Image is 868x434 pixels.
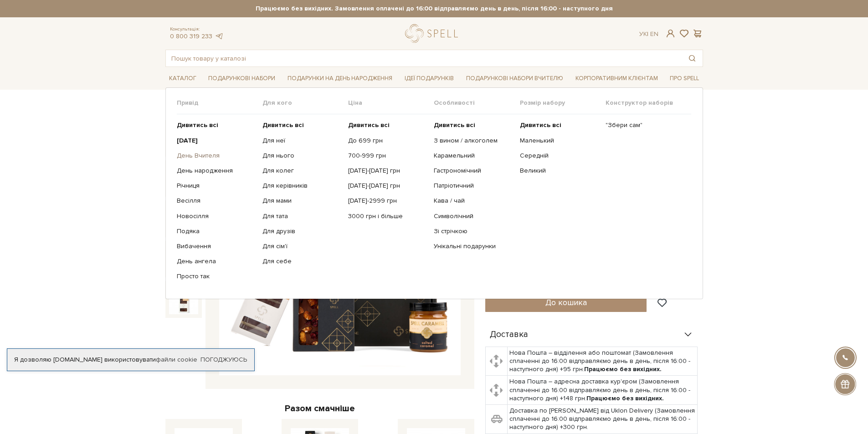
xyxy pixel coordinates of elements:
a: Подарункові набори Вчителю [462,71,567,86]
a: Для себе [262,257,341,266]
span: Конструктор наборів [606,99,691,107]
a: Гастрономічний [434,167,513,175]
a: Для колег [262,167,341,175]
a: Річниця [177,182,256,190]
span: До кошика [545,297,587,307]
span: Консультація: [170,26,224,32]
a: Подарунки на День народження [284,71,396,86]
a: Вибачення [177,242,256,250]
a: logo [405,24,462,43]
a: Для друзів [262,227,341,235]
b: [DATE] [177,137,198,144]
a: День Вчителя [177,152,256,160]
a: З вином / алкоголем [434,137,513,145]
a: Подяка [177,227,256,235]
a: Дивитись всі [434,121,513,129]
a: Дивитись всі [177,121,256,129]
a: Подарункові набори [205,71,279,86]
a: Зі стрічкою [434,227,513,235]
a: Просто так [177,272,256,281]
a: Для керівників [262,182,341,190]
a: Дивитись всі [262,121,341,129]
a: Для нього [262,152,341,160]
a: [DATE] [177,137,256,145]
span: Розмір набору [520,99,606,107]
b: Працюємо без вихідних. [586,394,664,402]
b: Дивитись всі [262,121,304,129]
span: Особливості [434,99,519,107]
a: Про Spell [666,71,703,86]
b: Дивитись всі [177,121,218,129]
a: Кава / чай [434,197,513,205]
b: Дивитись всі [520,121,561,129]
a: "Збери сам" [606,121,684,129]
b: Дивитись всі [348,121,390,129]
td: Нова Пошта – відділення або поштомат (Замовлення сплаченні до 16:00 відправляємо день в день, піс... [508,347,698,376]
a: Новосілля [177,212,256,220]
a: [DATE]-[DATE] грн [348,167,427,175]
a: 3000 грн і більше [348,212,427,220]
a: Для неї [262,137,341,145]
a: Патріотичний [434,182,513,190]
a: Карамельний [434,152,513,160]
button: До кошика [485,294,647,312]
span: Доставка [490,331,528,339]
a: [DATE]-[DATE] грн [348,182,427,190]
a: 700-999 грн [348,152,427,160]
a: Маленький [520,137,599,145]
a: Погоджуюсь [200,356,247,364]
a: Дивитись всі [520,121,599,129]
a: [DATE]-2999 грн [348,197,427,205]
a: Символічний [434,212,513,220]
b: Працюємо без вихідних. [584,365,662,373]
div: Ук [639,30,658,38]
a: Унікальні подарунки [434,242,513,250]
a: До 699 грн [348,137,427,145]
img: Подарунок Шоколадний комплімент [169,285,198,314]
a: Для тата [262,212,341,220]
a: День ангела [177,257,256,266]
b: Дивитись всі [434,121,475,129]
a: Дивитись всі [348,121,427,129]
div: Я дозволяю [DOMAIN_NAME] використовувати [7,356,254,364]
strong: Працюємо без вихідних. Замовлення оплачені до 16:00 відправляємо день в день, після 16:00 - насту... [165,5,703,13]
td: Нова Пошта – адресна доставка кур'єром (Замовлення сплаченні до 16:00 відправляємо день в день, п... [508,376,698,405]
a: Весілля [177,197,256,205]
div: Разом смачніше [165,403,474,414]
a: 0 800 319 233 [170,32,212,40]
input: Пошук товару у каталозі [166,50,682,66]
span: | [647,30,648,38]
a: Для сім'ї [262,242,341,250]
a: Великий [520,167,599,175]
td: Доставка по [PERSON_NAME] від Uklon Delivery (Замовлення сплаченні до 16:00 відправляємо день в д... [508,405,698,434]
a: telegram [215,32,224,40]
div: Каталог [165,87,703,299]
a: Середній [520,152,599,160]
a: Для мами [262,197,341,205]
span: Ціна [348,99,434,107]
span: Для кого [262,99,348,107]
a: Ідеї подарунків [401,71,457,86]
a: Каталог [165,71,200,86]
span: Привід [177,99,262,107]
a: День народження [177,167,256,175]
button: Пошук товару у каталозі [682,50,703,66]
a: Корпоративним клієнтам [572,71,662,86]
a: файли cookie [156,356,197,363]
a: En [650,30,658,38]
